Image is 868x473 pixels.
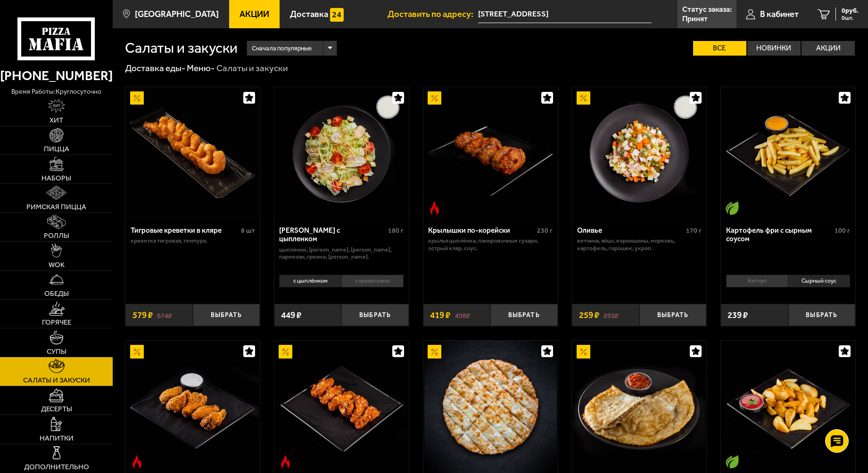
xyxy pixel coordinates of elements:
span: WOK [49,261,65,269]
button: Выбрать [490,304,557,326]
span: Напитки [40,435,74,442]
s: 498 ₽ [455,310,470,319]
img: Вегетарианское блюдо [726,455,739,469]
p: Принят [682,15,708,23]
a: АкционныйЧебурек с мясом и соусом аррива [572,341,706,473]
span: [GEOGRAPHIC_DATA] [135,10,219,18]
s: 674 ₽ [157,310,172,319]
img: Салат Цезарь с цыпленком [275,87,408,220]
img: 15daf4d41897b9f0e9f617042186c801.svg [330,8,344,22]
div: Салаты и закуски [216,63,288,74]
p: крылья цыплёнка, панировочные сухари, острый кляр, соус. [428,237,553,252]
img: Акционный [577,91,590,105]
p: Статус заказа: [682,6,732,13]
img: Акционный [130,91,144,105]
label: Все [693,41,746,56]
p: цыпленок, [PERSON_NAME], [PERSON_NAME], пармезан, гренки, [PERSON_NAME]. [279,246,404,261]
img: Острое блюдо [130,455,144,469]
a: АкционныйОливье [572,87,706,220]
p: креветка тигровая, темпура. [131,237,255,244]
button: Выбрать [788,304,855,326]
a: АкционныйЧизи слайс [423,341,558,473]
span: Роллы [44,232,69,239]
img: Вегетарианское блюдо [726,201,739,215]
span: 230 г [537,227,553,235]
span: Акции [240,10,269,18]
span: В кабинет [760,10,799,18]
img: Акционный [577,345,590,359]
span: Римская пицца [26,204,86,211]
li: Кетчуп [726,275,788,287]
span: Дополнительно [24,464,89,471]
img: Крылышки по-корейски [424,87,557,220]
img: Крылья Дракона стандартная порция [275,341,408,473]
div: Крылышки по-корейски [428,226,535,235]
img: Крылышки в кляре стандартная порция c соусом [126,341,259,473]
span: Обеды [44,290,69,297]
label: Акции [802,41,855,56]
img: Чебурек с мясом и соусом аррива [573,341,705,473]
img: Тигровые креветки в кляре [126,87,259,220]
button: Выбрать [639,304,706,326]
span: 180 г [388,227,404,235]
a: АкционныйОстрое блюдоКрылья Дракона стандартная порция [274,341,409,473]
img: Картофель айдахо с кетчупом [722,341,854,473]
span: Супы [47,348,66,355]
a: АкционныйОстрое блюдоКрылышки по-корейски [423,87,558,220]
h1: Салаты и закуски [125,41,238,56]
span: Пицца [44,146,69,153]
span: 100 г [835,227,850,235]
img: Острое блюдо [279,455,292,469]
span: Салаты и закуски [23,377,90,384]
img: Акционный [428,345,441,359]
img: Акционный [279,345,292,359]
a: АкционныйОстрое блюдоКрылышки в кляре стандартная порция c соусом [125,341,260,473]
s: 293 ₽ [603,310,619,319]
a: АкционныйТигровые креветки в кляре [125,87,260,220]
span: Хит [50,117,63,124]
a: Вегетарианское блюдоКартофель айдахо с кетчупом [721,341,855,473]
li: с креветками [341,275,404,287]
img: Оливье [573,87,705,220]
div: 0 [274,271,409,297]
span: 579 ₽ [132,310,153,319]
span: Горячее [42,319,71,326]
a: Вегетарианское блюдоКартофель фри с сырным соусом [721,87,855,220]
a: Салат Цезарь с цыпленком [274,87,409,220]
label: Новинки [747,41,801,56]
div: Тигровые креветки в кляре [131,226,239,235]
span: 239 ₽ [727,310,748,319]
p: ветчина, яйцо, корнишоны, морковь, картофель, горошек, укроп. [577,237,702,252]
span: 8 шт [241,227,255,235]
div: [PERSON_NAME] с цыпленком [279,226,386,244]
li: Сырный соус [788,275,850,287]
button: Выбрать [193,304,260,326]
span: Десерты [41,406,72,413]
img: Акционный [428,91,441,105]
li: с цыплёнком [279,275,341,287]
span: 0 шт. [842,15,859,21]
span: 170 г [686,227,702,235]
span: Доставка [290,10,328,18]
div: 0 [721,271,855,297]
img: Чизи слайс [424,341,557,473]
span: Сначала популярные [252,40,312,57]
div: Картофель фри с сырным соусом [726,226,833,244]
img: Картофель фри с сырным соусом [722,87,854,220]
a: Доставка еды- [125,63,185,73]
a: Меню- [187,63,215,73]
span: 0 руб. [842,8,859,14]
span: Наборы [41,175,71,182]
span: 419 ₽ [430,310,450,319]
span: Доставить по адресу: [388,10,478,18]
div: Оливье [577,226,684,235]
input: Ваш адрес доставки [478,6,652,23]
img: Акционный [130,345,144,359]
span: 259 ₽ [579,310,599,319]
img: Острое блюдо [428,201,441,215]
button: Выбрать [341,304,408,326]
span: 449 ₽ [281,310,301,319]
